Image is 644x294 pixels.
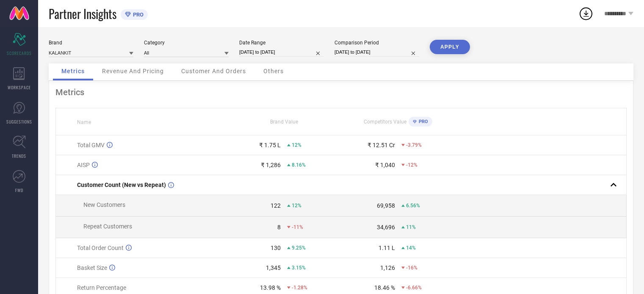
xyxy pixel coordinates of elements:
[6,118,32,125] span: SUGGESTIONS
[334,40,419,46] div: Comparison Period
[49,40,133,46] div: Brand
[77,162,90,168] span: AISP
[292,142,301,148] span: 12%
[131,11,144,18] span: PRO
[406,162,417,168] span: -12%
[406,265,417,271] span: -16%
[83,223,132,230] span: Repeat Customers
[263,68,284,74] span: Others
[12,153,26,159] span: TRENDS
[181,68,246,74] span: Customer And Orders
[417,119,428,124] span: PRO
[380,264,395,271] div: 1,126
[292,162,306,168] span: 8.16%
[77,284,126,291] span: Return Percentage
[239,48,324,57] input: Select date range
[260,284,281,291] div: 13.98 %
[406,203,420,209] span: 6.56%
[77,245,124,251] span: Total Order Count
[277,224,281,231] div: 8
[406,142,422,148] span: -3.79%
[292,245,306,251] span: 9.25%
[379,245,395,251] div: 1.11 L
[8,84,31,91] span: WORKSPACE
[55,87,627,97] div: Metrics
[406,224,416,230] span: 11%
[406,245,416,251] span: 14%
[77,264,107,271] span: Basket Size
[266,264,281,271] div: 1,345
[49,5,116,22] span: Partner Insights
[271,245,281,251] div: 130
[334,48,419,57] input: Select comparison period
[83,201,125,208] span: New Customers
[364,119,406,125] span: Competitors Value
[578,6,594,21] div: Open download list
[368,142,395,148] div: ₹ 12.51 Cr
[144,40,229,46] div: Category
[292,203,301,209] span: 12%
[292,265,306,271] span: 3.15%
[7,50,32,56] span: SCORECARDS
[270,119,298,125] span: Brand Value
[374,284,395,291] div: 18.46 %
[15,187,23,193] span: FWD
[292,224,303,230] span: -11%
[77,119,91,125] span: Name
[271,202,281,209] div: 122
[377,202,395,209] div: 69,958
[239,40,324,46] div: Date Range
[77,181,166,188] span: Customer Count (New vs Repeat)
[292,285,307,291] span: -1.28%
[61,68,85,74] span: Metrics
[375,162,395,168] div: ₹ 1,040
[377,224,395,231] div: 34,696
[261,162,281,168] div: ₹ 1,286
[430,40,470,54] button: APPLY
[406,285,422,291] span: -6.66%
[259,142,281,148] div: ₹ 1.75 L
[77,142,105,148] span: Total GMV
[102,68,164,74] span: Revenue And Pricing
